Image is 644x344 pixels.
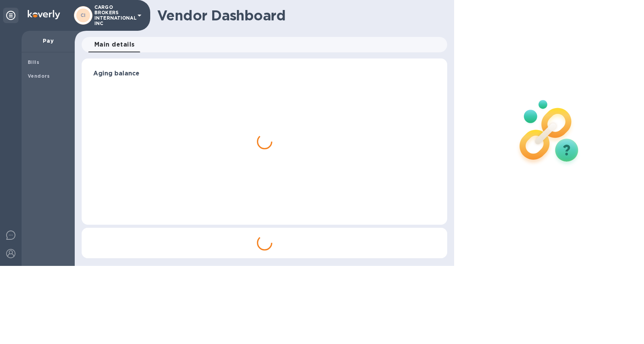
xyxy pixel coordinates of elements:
p: CARGO BROKERS INTERNATIONAL INC [94,5,133,26]
img: Logo [28,10,60,19]
p: Pay [28,37,69,45]
b: Vendors [28,73,50,79]
h1: Vendor Dashboard [157,7,442,23]
b: Bills [28,59,39,65]
span: Main details [94,39,135,50]
div: Unpin categories [3,8,18,23]
b: CI [80,12,86,18]
h3: Aging balance [93,70,436,77]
